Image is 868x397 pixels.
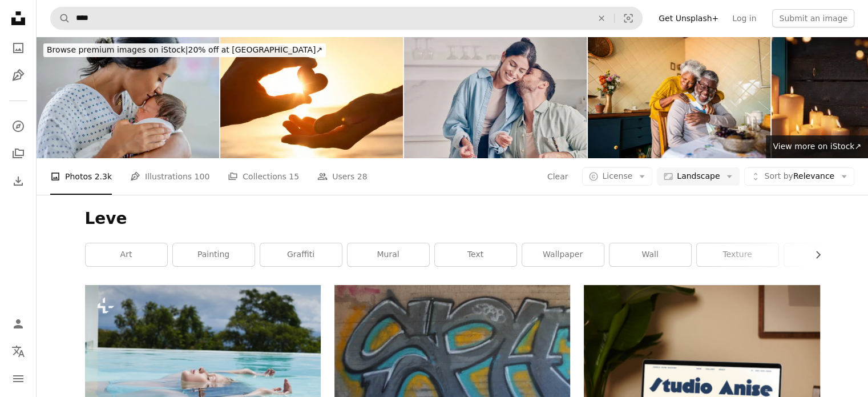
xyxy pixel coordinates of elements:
a: View more on iStock↗ [766,135,868,158]
a: person [784,243,866,266]
a: graffiti [260,243,342,266]
button: License [582,167,652,186]
img: A happy couple, food preparation [404,37,587,158]
span: License [602,171,632,181]
span: View more on iStock ↗ [773,142,861,151]
a: Photos [7,37,30,59]
form: Find visuals sitewide [50,7,643,30]
a: Illustrations [7,64,30,87]
a: Explore [7,115,30,138]
img: Hand giving heart love help support kindness [220,37,403,158]
a: Illustrations 100 [130,158,209,195]
span: Sort by [764,171,793,181]
button: Clear [589,7,614,29]
a: text [435,243,516,266]
span: 20% off at [GEOGRAPHIC_DATA] ↗ [47,45,322,54]
h1: Leve [85,208,820,229]
a: a woman floating in a swimming pool with her feet in the water [85,368,321,378]
button: Landscape [657,167,740,186]
a: art [86,243,167,266]
span: Relevance [764,171,834,182]
a: Home — Unsplash [7,7,30,32]
img: Bonding with Baby [37,37,219,158]
a: Log in [725,9,763,27]
a: Browse premium images on iStock|20% off at [GEOGRAPHIC_DATA]↗ [37,37,333,64]
a: Users 28 [317,158,368,195]
a: texture [697,243,778,266]
a: a wall with some graffiti on it [334,346,570,356]
a: Log in / Sign up [7,312,30,335]
a: Collections [7,142,30,165]
span: 100 [195,170,210,183]
button: Search Unsplash [51,7,70,29]
span: Browse premium images on iStock | [47,45,188,54]
a: wallpaper [522,243,604,266]
span: 15 [289,170,299,183]
a: Get Unsplash+ [652,9,725,27]
a: Download History [7,170,30,193]
button: Submit an image [772,9,854,27]
a: Collections 15 [228,158,299,195]
button: scroll list to the right [808,243,820,266]
span: 28 [357,170,368,183]
button: Language [7,340,30,363]
button: Sort byRelevance [744,167,854,186]
a: mural [348,243,429,266]
a: painting [173,243,255,266]
button: Clear [547,167,569,186]
button: Visual search [615,7,642,29]
img: Happy senior couple embracing at home [588,37,770,158]
button: Menu [7,367,30,390]
a: wall [609,243,691,266]
span: Landscape [677,171,720,182]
